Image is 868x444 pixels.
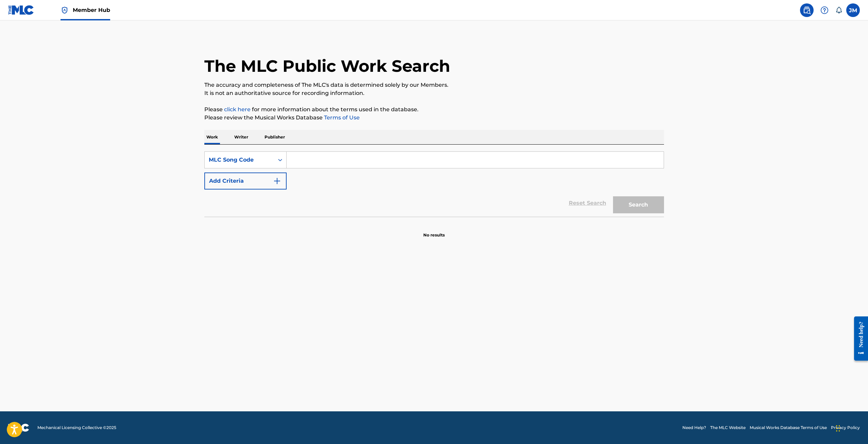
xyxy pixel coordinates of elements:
[204,151,664,217] form: Search Form
[204,172,287,190] button: Add Criteria
[73,6,110,14] span: Member Hub
[204,130,220,144] p: Work
[846,3,860,17] div: User Menu
[820,6,829,14] img: help
[835,7,842,14] div: Notifications
[834,411,868,444] iframe: Chat Widget
[8,5,34,15] img: MLC Logo
[682,425,706,431] a: Need Help?
[423,224,445,238] p: No results
[204,89,664,97] p: It is not an authoritative source for recording information.
[836,418,840,439] div: Drag
[209,156,270,164] div: MLC Song Code
[224,106,251,113] a: click here
[273,177,281,185] img: 9d2ae6d4665cec9f34b9.svg
[262,130,287,144] p: Publisher
[831,425,860,431] a: Privacy Policy
[232,130,250,144] p: Writer
[803,6,811,14] img: search
[8,424,29,432] img: logo
[204,81,664,89] p: The accuracy and completeness of The MLC's data is determined solely by our Members.
[323,114,360,121] a: Terms of Use
[849,311,868,366] iframe: Resource Center
[204,105,664,114] p: Please for more information about the terms used in the database.
[37,425,116,431] span: Mechanical Licensing Collective © 2025
[800,3,814,17] a: Public Search
[710,425,746,431] a: The MLC Website
[204,56,450,76] h1: The MLC Public Work Search
[818,3,831,17] div: Help
[750,425,827,431] a: Musical Works Database Terms of Use
[204,114,664,122] p: Please review the Musical Works Database
[61,6,69,14] img: Top Rightsholder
